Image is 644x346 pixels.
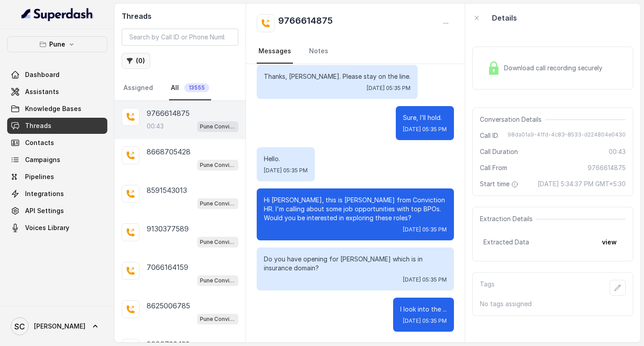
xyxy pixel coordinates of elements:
p: 8625006785 [147,300,190,311]
span: Call ID [480,131,498,140]
p: Do you have opening for [PERSON_NAME] which is in insurance domain? [264,255,447,273]
span: Campaigns [25,155,60,164]
img: Lock Icon [487,61,500,75]
span: [DATE] 05:35 PM [403,317,447,325]
button: (0) [122,53,150,69]
input: Search by Call ID or Phone Number [122,29,238,46]
a: Messages [257,39,293,64]
span: Integrations [25,189,64,198]
p: Sure, I’ll hold. [403,113,447,122]
span: Pipelines [25,172,54,181]
span: Call From [480,163,507,172]
span: Voices Library [25,223,69,232]
p: 8591543013 [147,185,187,196]
a: Notes [307,39,330,64]
a: Campaigns [7,152,107,168]
p: 9130377589 [147,223,189,234]
span: Dashboard [25,70,59,79]
span: Knowledge Bases [25,104,81,113]
a: All13555 [169,76,211,100]
img: light.svg [21,7,93,21]
span: [DATE] 05:35 PM [403,226,447,233]
span: 13555 [184,83,209,92]
a: Assigned [122,76,155,100]
p: No tags assigned [480,299,626,308]
p: Pune Conviction HR Outbound Assistant [200,315,236,324]
span: Conversation Details [480,115,545,124]
p: Tags [480,280,495,296]
nav: Tabs [257,39,454,64]
p: Pune Conviction HR Outbound Assistant [200,238,236,247]
span: [DATE] 05:35 PM [367,85,411,92]
a: Knowledge Bases [7,101,107,117]
span: Call Duration [480,147,518,156]
text: SC [14,322,25,331]
span: [DATE] 05:35 PM [403,276,447,283]
p: 00:43 [147,122,164,131]
p: Pune Conviction HR Outbound Assistant [200,122,236,131]
span: 98da01a9-41fd-4c83-8533-d224804e0430 [508,131,626,140]
button: Pune [7,36,107,52]
p: 9766614875 [147,108,190,119]
nav: Tabs [122,76,238,100]
a: Integrations [7,186,107,202]
p: Pune [49,39,65,50]
a: Assistants [7,84,107,100]
button: view [597,234,622,250]
span: Download call recording securely [504,64,606,73]
p: Pune Conviction HR Outbound Assistant [200,161,236,170]
span: Extraction Details [480,214,536,223]
a: Pipelines [7,169,107,185]
a: Dashboard [7,67,107,83]
p: Thanks, [PERSON_NAME]. Please stay on the line. [264,72,411,81]
span: [DATE] 05:35 PM [264,167,308,174]
span: Extracted Data [483,238,529,247]
h2: Threads [122,11,238,21]
p: Pune Conviction HR Outbound Assistant [200,276,236,285]
a: Voices Library [7,220,107,236]
span: [DATE] 05:35 PM [403,126,447,133]
span: Start time [480,179,520,188]
p: Hello. [264,154,308,163]
p: 8668705428 [147,146,191,157]
span: API Settings [25,206,64,215]
span: Contacts [25,138,54,147]
p: Pune Conviction HR Outbound Assistant [200,199,236,208]
span: 9766614875 [588,163,626,172]
span: Assistants [25,87,59,96]
p: Details [492,13,517,23]
a: API Settings [7,203,107,219]
p: Hi [PERSON_NAME], this is [PERSON_NAME] from Conviction HR. I'm calling about some job opportunit... [264,196,447,222]
p: I look into the ... [400,305,447,314]
p: 7066164159 [147,262,188,273]
a: [PERSON_NAME] [7,314,107,339]
h2: 9766614875 [278,14,333,32]
span: Threads [25,121,51,130]
a: Contacts [7,135,107,151]
a: Threads [7,118,107,134]
span: 00:43 [609,147,626,156]
span: [DATE] 5:34:37 PM GMT+5:30 [538,179,626,188]
span: [PERSON_NAME] [34,322,85,331]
